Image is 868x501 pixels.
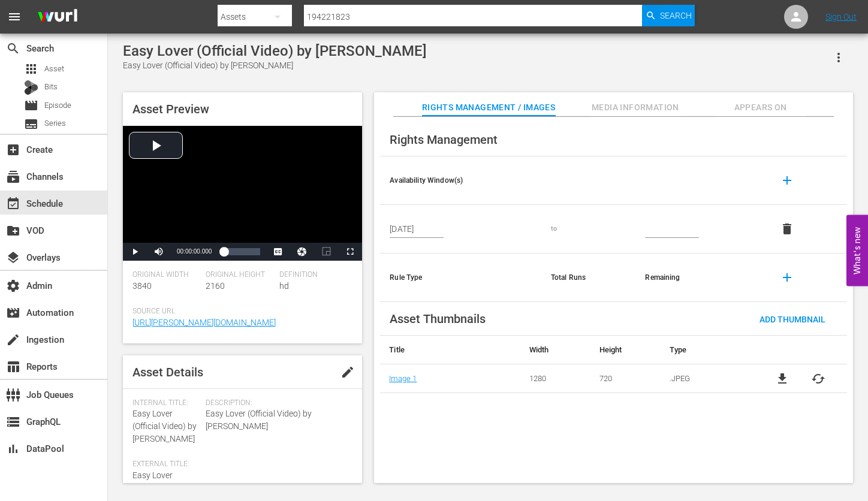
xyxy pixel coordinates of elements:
[380,336,520,364] th: Title
[279,281,289,291] span: hd
[6,197,20,211] span: Schedule
[266,243,290,261] button: Captions
[132,409,197,443] span: Easy Lover (Official Video) by [PERSON_NAME]
[6,388,20,402] span: Job Queues
[6,41,20,56] span: Search
[6,279,20,293] span: Admin
[6,333,20,347] span: Ingestion
[206,408,346,433] span: Easy Lover (Official Video) by [PERSON_NAME]
[206,270,273,280] span: Original Height
[825,12,857,22] a: Sign Out
[24,98,38,113] span: Episode
[773,263,801,292] button: add
[132,460,200,469] span: External Title:
[6,143,20,157] span: Create
[780,270,794,285] span: add
[123,43,427,59] div: Easy Lover (Official Video) by [PERSON_NAME]
[177,248,212,255] span: 00:00:00.000
[24,117,38,131] span: Series
[635,253,763,302] th: Remaining
[541,253,636,302] th: Total Runs
[44,117,66,129] span: Series
[661,336,754,364] th: Type
[390,312,486,326] span: Asset Thumbnails
[132,365,203,379] span: Asset Details
[551,224,626,234] div: to
[750,315,835,324] span: Add Thumbnail
[390,132,498,147] span: Rights Management
[775,372,789,386] a: file_download
[24,62,38,76] span: apps
[642,5,695,26] button: Search
[716,100,806,115] span: Appears On
[750,308,835,330] button: Add Thumbnail
[661,364,754,393] td: .JPEG
[6,224,20,238] span: VOD
[340,365,355,379] span: edit
[132,281,152,291] span: 3840
[314,243,338,261] button: Picture-in-Picture
[206,281,225,291] span: 2160
[132,399,200,408] span: Internal Title:
[6,415,20,429] span: GraphQL
[520,364,590,393] td: 1280
[44,81,58,93] span: Bits
[773,166,801,195] button: add
[380,156,541,205] th: Availability Window(s)
[44,63,64,75] span: Asset
[123,126,362,261] div: Video Player
[29,3,86,31] img: ans4CAIJ8jUAAAAAAAAAAAAAAAAAAAAAAAAgQb4GAAAAAAAAAAAAAAAAAAAAAAAAJMjXAAAAAAAAAAAAAAAAAAAAAAAAgAT5G...
[780,222,794,236] span: delete
[389,374,417,383] a: Image 1
[660,5,692,26] span: Search
[422,100,555,115] span: Rights Management / Images
[590,364,661,393] td: 720
[780,173,794,188] span: add
[147,243,171,261] button: Mute
[290,243,314,261] button: Jump To Time
[773,215,801,243] button: delete
[6,306,20,320] span: Automation
[44,99,71,111] span: Episode
[132,318,276,327] a: [URL][PERSON_NAME][DOMAIN_NAME]
[590,336,661,364] th: Height
[6,251,20,265] span: Overlays
[811,372,825,386] button: cached
[846,215,868,286] button: Open Feedback Widget
[6,170,20,184] span: Channels
[6,442,20,456] span: DataPool
[224,248,260,255] div: Progress Bar
[123,59,427,72] div: Easy Lover (Official Video) by [PERSON_NAME]
[206,399,346,408] span: Description:
[7,10,22,24] span: menu
[380,253,541,302] th: Rule Type
[6,360,20,374] span: Reports
[338,243,362,261] button: Fullscreen
[590,100,680,115] span: Media Information
[279,270,346,280] span: Definition
[132,102,209,116] span: Asset Preview
[132,270,200,280] span: Original Width
[333,358,362,387] button: edit
[520,336,590,364] th: Width
[123,243,147,261] button: Play
[132,307,346,316] span: Source Url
